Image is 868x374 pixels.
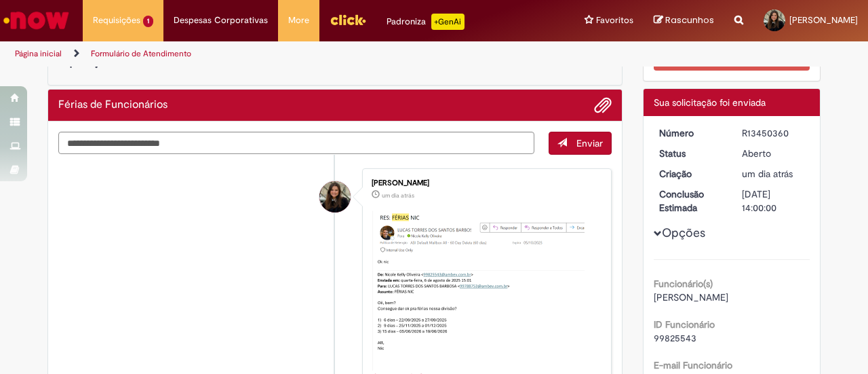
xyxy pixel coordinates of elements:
[654,291,728,303] span: [PERSON_NAME]
[15,48,62,59] a: Página inicial
[382,191,414,200] time: 26/08/2025 20:57:22
[742,187,805,214] div: [DATE] 14:00:00
[789,14,858,26] span: [PERSON_NAME]
[387,14,465,30] div: Padroniza
[649,167,732,181] dt: Criação
[319,181,351,212] div: Nicole Kelly Oliveira
[549,132,612,155] button: Enviar
[742,126,805,140] div: R13450360
[288,14,309,27] span: More
[330,10,366,30] img: click_logo_yellow_360x200.png
[742,147,805,160] div: Aberto
[654,318,715,331] b: ID Funcionário
[10,41,568,67] ul: Trilhas de página
[431,14,465,30] p: +GenAi
[91,48,191,59] a: Formulário de Atendimento
[576,137,603,149] span: Enviar
[143,16,153,27] span: 1
[596,14,633,27] span: Favoritos
[742,167,805,181] div: 26/08/2025 20:59:42
[654,14,714,27] a: Rascunhos
[665,14,714,26] span: Rascunhos
[58,132,534,154] textarea: Digite sua mensagem aqui...
[654,278,713,290] b: Funcionário(s)
[654,96,766,109] span: Sua solicitação foi enviada
[742,168,793,180] span: um dia atrás
[1,7,71,34] img: ServiceNow
[594,96,612,114] button: Adicionar anexos
[372,179,597,187] div: [PERSON_NAME]
[649,126,732,140] dt: Número
[382,191,414,200] span: um dia atrás
[654,332,696,344] span: 99825543
[58,99,167,111] h2: Férias de Funcionários Histórico de tíquete
[93,14,140,27] span: Requisições
[654,359,732,371] b: E-mail Funcionário
[649,187,732,214] dt: Conclusão Estimada
[742,168,793,180] time: 26/08/2025 20:59:42
[174,14,268,27] span: Despesas Corporativas
[649,147,732,160] dt: Status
